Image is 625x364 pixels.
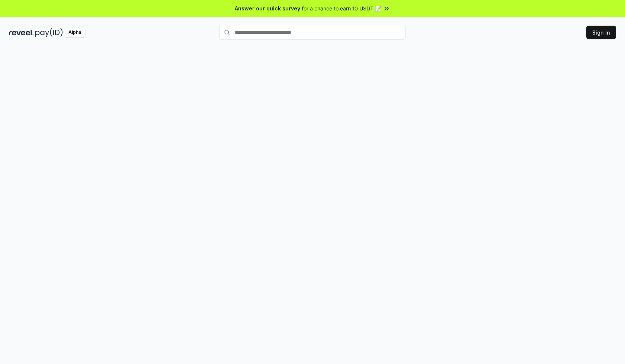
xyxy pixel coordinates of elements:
[9,28,34,37] img: reveel_dark
[586,26,616,39] button: Sign In
[302,4,381,12] span: for a chance to earn 10 USDT 📝
[35,28,63,37] img: pay_id
[64,28,85,37] div: Alpha
[235,4,300,12] span: Answer our quick survey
